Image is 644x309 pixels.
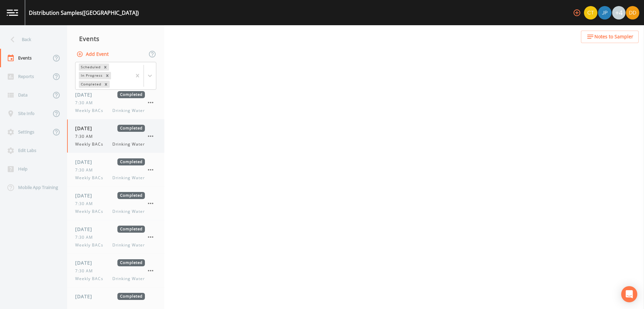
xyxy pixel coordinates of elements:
div: Completed [79,81,102,88]
span: Completed [117,293,145,300]
div: Events [67,30,164,47]
span: Weekly BACs [75,208,107,215]
span: [DATE] [75,91,97,98]
div: Scheduled [79,64,102,71]
span: Weekly BACs [75,242,107,248]
a: [DATE]Completed7:30 AMWeekly BACsDrinking Water [67,254,164,287]
span: Drinking Water [112,108,145,114]
img: logo [7,9,18,16]
span: Weekly BACs [75,141,107,147]
div: Remove In Progress [104,72,111,79]
a: [DATE]Completed7:30 AMWeekly BACsDrinking Water [67,187,164,220]
span: [DATE] [75,293,97,300]
a: [DATE]Completed7:30 AMWeekly BACsDrinking Water [67,86,164,119]
a: [DATE]Completed7:30 AMWeekly BACsDrinking Water [67,220,164,254]
span: Completed [117,91,145,98]
span: Weekly BACs [75,108,107,114]
span: [DATE] [75,125,97,132]
span: Weekly BACs [75,276,107,282]
span: [DATE] [75,226,97,233]
div: Open Intercom Messenger [621,286,637,302]
div: Remove Completed [102,81,110,88]
img: 7d98d358f95ebe5908e4de0cdde0c501 [626,6,639,20]
span: Drinking Water [112,141,145,147]
span: 7:30 AM [75,302,97,308]
span: Completed [117,192,145,199]
img: 41241ef155101aa6d92a04480b0d0000 [598,6,611,20]
span: Notes to Sampler [594,33,633,41]
span: Completed [117,259,145,266]
div: Joshua gere Paul [598,6,612,20]
div: +4 [612,6,626,20]
img: 7f2cab73c0e50dc3fbb7023805f649db [584,6,597,20]
span: [DATE] [75,158,97,165]
span: Drinking Water [112,242,145,248]
span: 7:30 AM [75,100,97,106]
span: 7:30 AM [75,234,97,240]
span: Drinking Water [112,276,145,282]
button: Notes to Sampler [581,31,639,43]
span: 7:30 AM [75,167,97,173]
span: [DATE] [75,259,97,266]
span: 7:30 AM [75,133,97,140]
span: Drinking Water [112,175,145,181]
span: Completed [117,125,145,132]
div: Chris Tobin [584,6,598,20]
span: [DATE] [75,192,97,199]
span: Weekly BACs [75,175,107,181]
span: Completed [117,158,145,165]
span: Drinking Water [112,208,145,215]
a: [DATE]Completed7:30 AMWeekly BACsDrinking Water [67,153,164,187]
span: Completed [117,226,145,233]
div: Remove Scheduled [102,64,109,71]
span: 7:30 AM [75,201,97,207]
a: [DATE]Completed7:30 AMWeekly BACsDrinking Water [67,119,164,153]
div: In Progress [79,72,104,79]
div: Distribution Samples ([GEOGRAPHIC_DATA]) [29,9,139,17]
span: 7:30 AM [75,268,97,274]
button: Add Event [75,48,111,61]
